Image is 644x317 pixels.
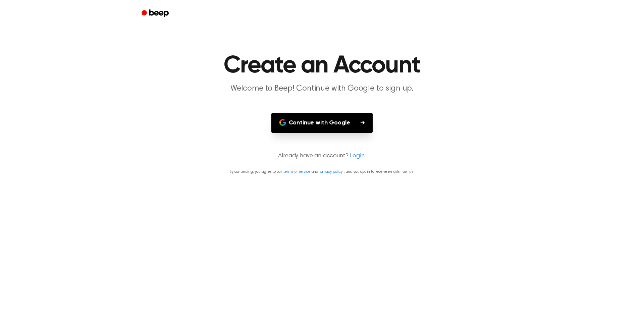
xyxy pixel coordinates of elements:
[283,170,310,174] a: terms of service
[8,169,636,175] p: By continuing, you agree to our and , and you opt in to receive emails from us.
[320,170,342,174] a: privacy policy
[193,83,451,94] p: Welcome to Beep! Continue with Google to sign up.
[137,7,175,20] a: Beep
[350,152,364,161] a: Login
[150,54,494,78] h1: Create an Account
[271,113,373,133] button: Continue with Google
[8,152,636,161] p: Already have an account?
